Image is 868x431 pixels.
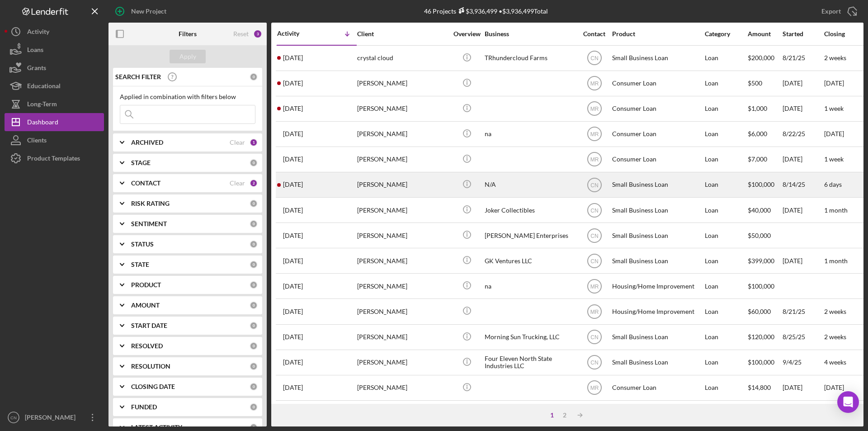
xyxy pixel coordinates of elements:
[705,249,747,273] div: Loan
[357,173,448,197] div: [PERSON_NAME]
[612,223,703,247] div: Small Business Loan
[705,71,747,95] div: Loan
[131,159,151,166] b: STAGE
[131,139,163,146] b: ARCHIVED
[5,23,104,41] button: Activity
[612,173,703,197] div: Small Business Loan
[131,241,154,248] b: STATUS
[748,122,782,146] div: $6,000
[705,173,747,197] div: Loan
[837,391,859,413] div: Open Intercom Messenger
[131,180,160,187] b: CONTACT
[748,384,771,391] span: $14,800
[283,181,303,188] time: 2025-09-19 11:50
[283,232,303,239] time: 2025-09-17 18:13
[283,283,303,290] time: 2025-09-17 15:41
[230,180,245,187] div: Clear
[27,77,61,97] div: Educational
[5,113,104,131] a: Dashboard
[283,308,303,315] time: 2025-09-16 00:57
[612,46,703,70] div: Small Business Loan
[250,73,258,81] div: 0
[5,131,104,149] button: Clients
[748,282,774,290] span: $100,000
[27,95,57,115] div: Long-Term
[250,199,258,208] div: 0
[250,240,258,248] div: 0
[748,333,774,341] span: $120,000
[485,46,575,70] div: TRhundercloud Farms
[357,122,448,146] div: [PERSON_NAME]
[108,2,175,20] button: New Project
[824,308,846,315] time: 2 weeks
[131,363,170,370] b: RESOLUTION
[250,301,258,309] div: 0
[115,73,161,81] b: SEARCH FILTER
[253,29,262,38] div: 3
[612,122,703,146] div: Consumer Loan
[783,325,823,349] div: 8/25/25
[590,334,598,341] text: CN
[783,71,823,95] div: [DATE]
[485,325,575,349] div: Morning Sun Trucking, LLC
[485,274,575,298] div: na
[590,232,598,239] text: CN
[230,139,245,146] div: Clear
[612,325,703,349] div: Small Business Loan
[783,350,823,374] div: 9/4/25
[250,403,258,411] div: 0
[357,325,448,349] div: [PERSON_NAME]
[357,71,448,95] div: [PERSON_NAME]
[233,30,249,38] div: Reset
[612,147,703,171] div: Consumer Loan
[612,350,703,374] div: Small Business Loan
[424,7,548,15] div: 46 Projects • $3,936,499 Total
[179,50,196,63] div: Apply
[705,325,747,349] div: Loan
[5,408,104,426] button: CN[PERSON_NAME]
[23,408,81,429] div: [PERSON_NAME]
[5,95,104,113] button: Long-Term
[705,401,747,425] div: Loan
[283,359,303,366] time: 2025-09-15 16:37
[824,54,846,62] time: 2 weeks
[748,257,774,265] span: $399,000
[783,122,823,146] div: 8/22/25
[485,198,575,222] div: Joker Collectibles
[250,383,258,391] div: 0
[824,180,842,188] time: 6 days
[250,362,258,370] div: 0
[131,424,182,431] b: LATEST ACTIVITY
[824,257,848,265] time: 1 month
[485,30,575,38] div: Business
[812,2,863,20] button: Export
[590,131,599,137] text: MR
[705,198,747,222] div: Loan
[27,149,80,170] div: Product Templates
[705,122,747,146] div: Loan
[748,155,767,163] span: $7,000
[748,232,771,239] span: $50,000
[5,149,104,167] button: Product Templates
[250,159,258,167] div: 0
[131,322,167,329] b: START DATE
[748,180,774,188] span: $100,000
[250,342,258,350] div: 0
[277,30,317,37] div: Activity
[612,249,703,273] div: Small Business Loan
[27,41,43,61] div: Loans
[456,7,497,15] div: $3,936,499
[824,206,848,214] time: 1 month
[783,376,823,400] div: [DATE]
[131,2,166,20] div: New Project
[705,376,747,400] div: Loan
[783,97,823,121] div: [DATE]
[824,358,846,366] time: 4 weeks
[705,350,747,374] div: Loan
[590,81,599,87] text: MR
[590,309,599,315] text: MR
[824,104,844,112] time: 1 week
[250,179,258,187] div: 2
[27,59,46,79] div: Grants
[131,342,163,350] b: RESOLVED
